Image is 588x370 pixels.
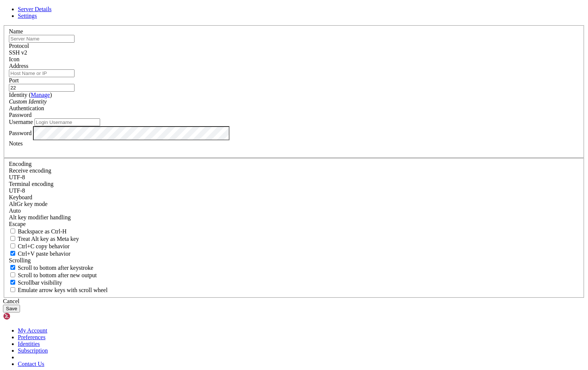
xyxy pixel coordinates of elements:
[10,243,15,248] input: Ctrl+C copy behavior
[10,251,15,256] input: Ctrl+V paste behavior
[31,92,50,98] a: Manage
[9,98,579,105] div: Custom Identity
[9,119,33,125] label: Username
[9,221,26,227] span: Escape
[10,236,15,241] input: Treat Alt key as Meta key
[3,91,492,98] x-row: Documents installed with the system are in the /usr/local/share/doc/freebsd/
[10,229,15,233] input: Backspace as Ctrl-H
[9,272,97,278] label: Scroll to bottom after new output.
[44,154,47,161] div: (13, 24)
[9,63,28,69] label: Address
[9,214,71,220] label: Controls how the Alt key is handled. Escape: Send an ESC prefix. 8-Bit: Add 128 to the typed char...
[9,187,25,194] span: UTF-8
[9,221,579,227] div: Escape
[9,187,579,194] div: UTF-8
[9,236,79,242] label: Whether the Alt key acts as a Meta key or as a distinct Alt key.
[3,79,492,85] x-row: FreeBSD Forums: [URL][DOMAIN_NAME]
[9,287,108,293] label: When using the alternative screen buffer, and DECCKM (Application Cursor Keys) is active, mouse w...
[9,69,75,77] input: Host Name or IP
[3,16,492,22] x-row: Last login: [DATE] from fh-eleven
[9,251,70,257] label: Ctrl+V pastes if true, sends ^V to host if false. Ctrl+Shift+V sends ^V to host if true, pastes i...
[9,98,47,105] i: Custom Identity
[18,327,47,334] a: My Account
[3,129,492,135] x-row: Introduction to manual pages: man man
[9,201,47,207] label: Set the expected encoding for data received from the host. If the encodings do not match, visual ...
[10,287,15,292] input: Emulate arrow keys with scroll wheel
[18,347,48,354] a: Subscription
[9,265,93,271] label: Whether to scroll to the bottom on any keystroke.
[18,236,79,242] span: Treat Alt key as Meta key
[3,298,585,305] div: Cancel
[9,49,579,56] div: SSH v2
[9,167,51,174] label: Set the expected encoding for data received from the host. If the encodings do not match, visual ...
[3,312,46,320] img: Shellngn
[9,84,75,92] input: Port Number
[3,53,492,60] x-row: Security Advisories: [URL][DOMAIN_NAME]
[9,174,25,180] span: UTF-8
[9,56,19,62] label: Icon
[18,272,97,278] span: Scroll to bottom after new output
[18,279,62,286] span: Scrollbar visibility
[3,135,492,142] x-row: FreeBSD directory layout: man hier
[3,72,492,79] x-row: Questions List: [URL][DOMAIN_NAME]
[3,98,492,104] x-row: directory, or can be installed later with: pkg install en-freebsd-doc
[9,140,23,147] label: Notes
[3,3,492,9] x-row: -- Keyboard-interactive authentication prompts from server: ------------------
[9,112,32,118] span: Password
[3,66,492,72] x-row: FreeBSD FAQ: [URL][DOMAIN_NAME]
[9,43,29,49] label: Protocol
[10,280,15,285] input: Scrollbar visibility
[3,154,492,161] x-row: OracleX6-2L%
[9,28,23,35] label: Name
[3,22,492,28] x-row: FreeBSD 14.3-RELEASE (GENERIC) releng/14.3-n271432-8c9ce319fef7
[9,174,579,181] div: UTF-8
[9,105,44,111] label: Authentication
[9,161,32,167] label: Encoding
[3,60,492,66] x-row: FreeBSD Handbook: [URL][DOMAIN_NAME]
[10,265,15,270] input: Scroll to bottom after keystroke
[9,228,67,235] label: If true, the backspace should send BS ('\x08', aka ^H). Otherwise the backspace key should send '...
[9,77,19,84] label: Port
[3,9,492,16] x-row: -- End of keyboard-interactive prompts from server ---------------------------
[9,207,579,214] div: Auto
[10,272,15,277] input: Scroll to bottom after new output
[9,112,579,118] div: Password
[34,118,100,126] input: Login Username
[9,243,70,249] label: Ctrl-C copies if true, send ^C to host if false. Ctrl-Shift-C sends ^C to host if true, copies if...
[9,181,53,187] label: The default terminal encoding. ISO-2022 enables character map translations (like graphics maps). ...
[3,35,492,41] x-row: Welcome to FreeBSD!
[18,287,108,293] span: Emulate arrow keys with scroll wheel
[3,148,492,154] x-row: To change this login announcement, see motd(5).
[18,251,70,257] span: Ctrl+V paste behavior
[18,334,46,340] a: Preferences
[9,49,27,56] span: SSH v2
[18,243,70,249] span: Ctrl+C copy behavior
[29,92,52,98] span: ( )
[18,6,52,12] a: Server Details
[9,92,52,98] label: Identity
[18,228,67,235] span: Backspace as Ctrl-H
[3,47,492,53] x-row: Release Notes, Errata: [URL][DOMAIN_NAME]
[18,13,37,19] a: Settings
[3,123,492,129] x-row: Please include that output and any error messages when posting questions.
[9,257,31,263] label: Scrolling
[3,117,492,123] x-row: Show the version of FreeBSD installed: freebsd-version ; uname -a
[9,130,32,136] label: Password
[9,194,32,200] label: Keyboard
[9,35,75,43] input: Server Name
[18,341,40,347] a: Identities
[3,305,20,312] button: Save
[9,279,62,286] label: The vertical scrollbar mode.
[3,104,492,110] x-row: For other languages, replace "en" with a language code like de or fr.
[18,265,93,271] span: Scroll to bottom after keystroke
[18,361,44,367] a: Contact Us
[9,207,21,214] span: Auto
